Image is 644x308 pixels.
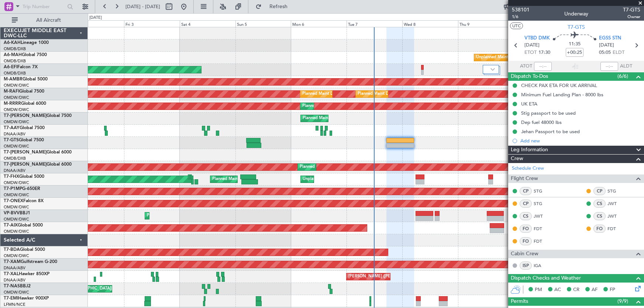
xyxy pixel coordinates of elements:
[19,18,78,23] span: All Aircraft
[4,211,20,215] span: VP-BVV
[520,237,532,245] div: FO
[302,89,375,100] div: Planned Maint Dubai (Al Maktoum Intl)
[613,49,624,56] span: ELDT
[607,188,624,194] a: STG
[521,128,580,135] div: Jehan Passport to be used
[617,297,628,305] span: (9/9)
[534,62,552,71] input: --:--
[511,250,538,258] span: Cabin Crew
[593,212,606,220] div: CS
[347,20,402,27] div: Tue 7
[521,119,562,125] div: Dep fuel 48000 lbs
[593,200,606,208] div: CS
[4,138,19,142] span: T7-GTS
[4,180,29,186] a: OMDW/DWC
[512,165,544,172] a: Schedule Crew
[534,225,550,232] a: FDT
[4,77,48,82] a: M-AMBRGlobal 5000
[534,262,550,269] a: IGA
[263,4,294,9] span: Refresh
[520,262,532,270] div: ISP
[534,238,550,245] a: FDT
[4,162,72,167] a: T7-[PERSON_NAME]Global 6000
[534,213,550,219] a: JWT
[511,174,538,183] span: Flight Crew
[4,114,72,118] a: T7-[PERSON_NAME]Global 7500
[4,143,29,149] a: OMDW/DWC
[4,272,19,276] span: T7-XAL
[4,199,23,203] span: T7-ONEX
[4,223,18,228] span: T7-AIX
[4,41,49,45] a: A6-KAHLineage 1000
[524,35,550,42] span: VTBD DMK
[4,126,45,130] a: T7-AAYGlobal 7500
[4,46,26,52] a: OMDB/DXB
[520,63,532,70] span: ATOT
[235,20,291,27] div: Sun 5
[4,65,17,69] span: A6-EFI
[303,113,375,124] div: Planned Maint Dubai (Al Maktoum Intl)
[534,188,550,194] a: STG
[8,14,80,26] button: All Aircraft
[4,277,25,283] a: DNAA/ABV
[358,89,430,100] div: Planned Maint Dubai (Al Maktoum Intl)
[4,138,44,142] a: T7-GTSGlobal 7500
[4,174,44,179] a: T7-FHXGlobal 5000
[4,58,26,64] a: OMDB/DXB
[4,296,18,301] span: T7-EMI
[4,101,21,106] span: M-RRRR
[593,187,606,195] div: CP
[554,286,561,294] span: AC
[520,138,640,144] div: Add new
[4,131,25,137] a: DNAA/ABV
[4,41,21,45] span: A6-KAH
[512,6,530,14] span: 538101
[4,107,29,113] a: OMDW/DWC
[4,187,40,191] a: T7-P1MPG-650ER
[4,89,44,94] a: M-RAFIGlobal 7500
[4,168,25,173] a: DNAA/ABV
[4,126,20,130] span: T7-AAY
[4,265,25,271] a: DNAA/ABV
[402,20,458,27] div: Wed 8
[476,52,605,63] div: Unplanned Maint [GEOGRAPHIC_DATA] ([GEOGRAPHIC_DATA] Intl)
[599,42,614,49] span: [DATE]
[4,272,49,276] a: T7-XALHawker 850XP
[538,49,550,56] span: 17:30
[300,162,372,173] div: Planned Maint Dubai (Al Maktoum Intl)
[511,274,581,283] span: Dispatch Checks and Weather
[124,20,180,27] div: Fri 3
[610,286,615,294] span: FP
[4,229,29,234] a: OMDW/DWC
[4,253,29,259] a: OMDW/DWC
[520,212,532,220] div: CS
[4,204,29,210] a: OMDW/DWC
[4,217,29,222] a: OMDW/DWC
[23,1,65,12] input: Trip Number
[4,187,22,191] span: T7-P1MP
[4,119,29,125] a: OMDW/DWC
[511,72,548,81] span: Dispatch To-Dos
[4,284,20,288] span: T7-NAS
[458,20,514,27] div: Thu 9
[520,200,532,208] div: CP
[534,200,550,207] a: STG
[4,95,29,100] a: OMDW/DWC
[623,14,640,20] span: Owner
[303,174,412,185] div: Unplanned Maint [GEOGRAPHIC_DATA] (Al Maktoum Intl)
[4,290,29,295] a: OMDW/DWC
[4,211,30,215] a: VP-BVVBBJ1
[4,302,25,307] a: LFMN/NCE
[4,260,57,264] a: T7-XAMGulfstream G-200
[620,63,632,70] span: ALDT
[89,15,102,21] div: [DATE]
[568,23,585,31] span: T7-GTS
[511,146,548,154] span: Leg Information
[4,89,19,94] span: M-RAFI
[524,42,540,49] span: [DATE]
[180,20,235,27] div: Sat 4
[535,286,542,294] span: PM
[4,65,38,69] a: A6-EFIFalcon 7X
[4,296,49,301] a: T7-EMIHawker 900XP
[593,225,606,233] div: FO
